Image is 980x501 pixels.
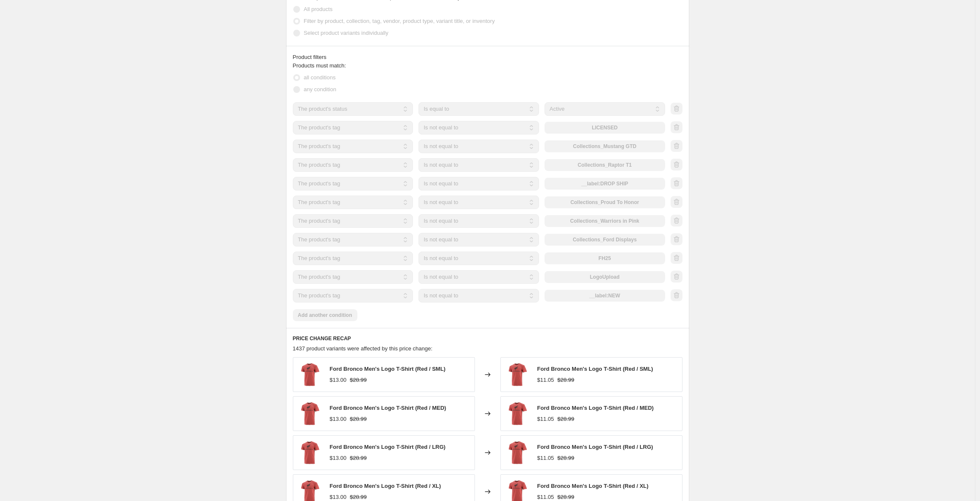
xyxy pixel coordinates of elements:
[304,18,495,24] span: Filter by product, collection, tag, vendor, product type, variant title, or inventory
[557,454,574,462] strike: $28.99
[537,444,653,450] span: Ford Bronco Men's Logo T-Shirt (Red / LRG)
[330,444,446,450] span: Ford Bronco Men's Logo T-Shirt (Red / LRG)
[505,362,531,387] img: FD200700-Ford_HTTJ-LRG-1_80x.png
[293,335,682,342] h6: PRICE CHANGE RECAP
[330,366,446,372] span: Ford Bronco Men's Logo T-Shirt (Red / SML)
[298,401,323,426] img: FD200700-Ford_HTTJ-LRG-1_80x.png
[304,74,336,81] span: all conditions
[330,454,347,462] div: $13.00
[537,415,554,423] div: $11.05
[298,440,323,465] img: FD200700-Ford_HTTJ-LRG-1_80x.png
[557,376,574,384] strike: $28.99
[330,376,347,384] div: $13.00
[293,53,682,62] div: Product filters
[330,483,441,489] span: Ford Bronco Men's Logo T-Shirt (Red / XL)
[304,30,388,36] span: Select product variants individually
[505,401,531,426] img: FD200700-Ford_HTTJ-LRG-1_80x.png
[304,86,337,92] span: any condition
[557,415,574,423] strike: $28.99
[537,405,654,411] span: Ford Bronco Men's Logo T-Shirt (Red / MED)
[330,405,446,411] span: Ford Bronco Men's Logo T-Shirt (Red / MED)
[537,454,554,462] div: $11.05
[330,415,347,423] div: $13.00
[350,415,367,423] strike: $28.99
[298,362,323,387] img: FD200700-Ford_HTTJ-LRG-1_80x.png
[505,440,531,465] img: FD200700-Ford_HTTJ-LRG-1_80x.png
[537,366,653,372] span: Ford Bronco Men's Logo T-Shirt (Red / SML)
[293,62,346,69] span: Products must match:
[304,6,333,12] span: All products
[537,483,649,489] span: Ford Bronco Men's Logo T-Shirt (Red / XL)
[350,376,367,384] strike: $28.99
[350,454,367,462] strike: $28.99
[293,345,432,352] span: 1437 product variants were affected by this price change:
[537,376,554,384] div: $11.05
